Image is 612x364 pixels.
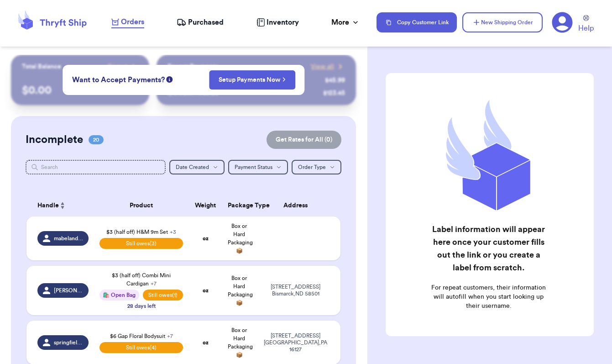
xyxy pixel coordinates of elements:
span: Still owes (4) [99,342,183,353]
div: More [331,17,360,28]
span: Want to Accept Payments? [72,74,165,85]
span: View all [311,62,334,71]
h2: Incomplete [26,132,83,147]
button: Sort ascending [59,200,66,211]
h2: Label information will appear here once your customer fills out the link or you create a label fr... [431,223,546,274]
div: [STREET_ADDRESS] [GEOGRAPHIC_DATA] , PA 16127 [262,332,330,353]
span: Order Type [298,164,326,170]
span: + 7 [167,333,173,339]
strong: oz [203,288,209,293]
button: Get Rates for All (0) [267,131,341,149]
span: Still owes (1) [143,290,183,301]
span: Purchased [188,17,224,28]
span: Payment Status [235,164,272,170]
button: Date Created [169,160,225,174]
a: Setup Payments Now [219,75,286,84]
button: Copy Customer Link [377,12,457,32]
input: Search [26,160,166,174]
span: Date Created [176,164,209,170]
span: Help [578,23,594,34]
a: Inventory [256,17,299,28]
th: Package Type [222,195,256,216]
span: Box or Hard Packaging 📦 [228,327,253,358]
span: mabelandmaude [54,235,83,242]
p: Total Balance [22,62,61,71]
span: $6 Gap Floral Bodysuit [110,333,173,339]
a: Purchased [177,17,224,28]
button: New Shipping Order [462,12,543,32]
p: $ 0.00 [22,83,138,98]
button: Setup Payments Now [209,70,295,90]
span: Still owes (3) [99,238,183,249]
span: Inventory [267,17,299,28]
span: + 3 [170,229,176,235]
p: For repeat customers, their information will autofill when you start looking up their username. [431,283,546,311]
a: Help [578,15,594,34]
span: $3 (half off) H&M 9m Set [106,229,176,235]
span: Orders [121,16,144,27]
span: $3 (half off) Combi Mini Cardigan [112,273,171,286]
div: [STREET_ADDRESS] Bismarck , ND 58501 [262,284,330,297]
strong: oz [203,340,209,345]
span: [PERSON_NAME].[PERSON_NAME] [54,287,83,294]
div: 28 days left [127,302,156,310]
th: Weight [188,195,222,216]
a: Payout [108,62,138,71]
strong: oz [203,236,209,241]
a: Orders [111,16,144,28]
button: Payment Status [228,160,288,174]
div: $ 45.99 [325,76,345,85]
button: Order Type [292,160,341,174]
a: View all [311,62,345,71]
span: Handle [37,201,59,211]
span: Box or Hard Packaging 📦 [228,275,253,306]
span: Payout [108,62,127,71]
div: 🛍️ Open Bag [99,290,139,301]
span: 20 [89,135,104,144]
span: Box or Hard Packaging 📦 [228,223,253,253]
span: springfieldsprouts [54,339,83,346]
div: $ 123.45 [323,89,345,98]
span: + 7 [151,281,157,286]
th: Address [256,195,340,216]
th: Product [94,195,188,216]
p: Recent Payments [167,62,218,71]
